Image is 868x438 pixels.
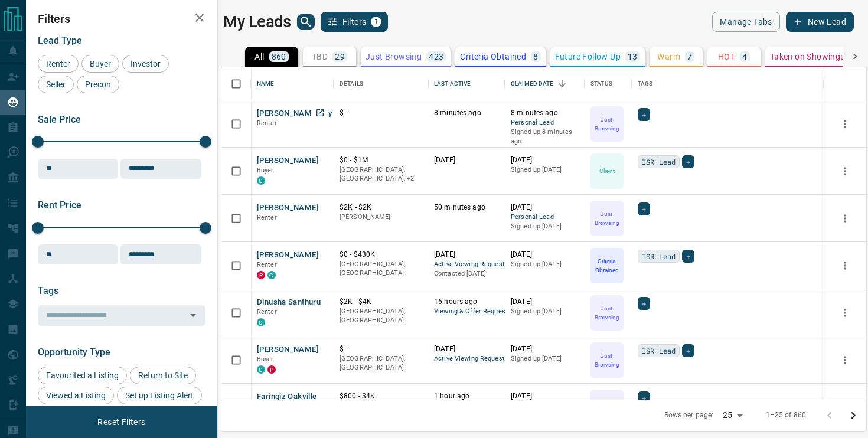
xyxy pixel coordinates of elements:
p: [GEOGRAPHIC_DATA], [GEOGRAPHIC_DATA] [340,354,422,372]
p: 1–25 of 860 [766,410,806,420]
h2: Filters [38,12,205,26]
p: Criteria Obtained [460,53,526,61]
div: Buyer [81,55,119,73]
div: Details [340,67,363,100]
span: Favourited a Listing [42,371,123,380]
button: more [836,398,854,416]
div: Investor [122,55,169,73]
span: Personal Lead [511,118,579,128]
span: ISR Lead [642,156,676,168]
div: + [682,155,694,168]
div: Name [251,67,334,100]
span: Investor [126,59,165,68]
button: Filters1 [321,12,389,32]
p: 7 [687,53,692,61]
div: + [638,297,650,310]
div: Last Active [434,67,471,100]
p: [DATE] [511,250,579,260]
span: Renter [257,308,277,316]
p: 50 minutes ago [434,202,499,213]
div: Name [257,67,275,100]
button: search button [297,14,315,30]
div: + [682,344,694,357]
div: condos.ca [257,176,265,185]
span: Opportunity Type [38,347,110,358]
span: Renter [42,59,74,68]
p: $0 - $1M [340,155,422,165]
button: Go to next page [841,404,865,427]
p: Rows per page: [664,410,714,420]
span: + [686,345,690,357]
span: + [642,392,646,404]
p: $--- [340,108,422,118]
p: Signed up [DATE] [511,354,579,364]
p: [DATE] [434,344,499,354]
p: 860 [272,53,286,61]
h1: My Leads [223,12,291,31]
p: Future Follow Up [555,53,621,61]
span: Buyer [257,355,274,363]
button: more [836,257,854,274]
span: Tags [38,285,58,296]
span: Sale Price [38,114,81,125]
button: [PERSON_NAME] [257,155,319,166]
p: [DATE] [511,344,579,354]
p: 8 [533,53,538,61]
div: Details [334,67,428,100]
span: Return to Site [134,371,192,380]
span: + [642,109,646,120]
span: Renter [257,214,277,221]
div: 25 [718,407,746,424]
span: + [642,298,646,309]
button: more [836,351,854,369]
span: Renter [257,261,277,269]
button: [PERSON_NAME] [257,344,319,355]
button: [PERSON_NAME] My Lead [257,108,351,119]
span: Renter [257,119,277,127]
div: Favourited a Listing [38,367,127,384]
p: 1 hour ago [434,391,499,401]
button: more [836,162,854,180]
p: Just Browsing [592,304,622,322]
div: condos.ca [257,318,265,326]
p: 8 minutes ago [511,108,579,118]
p: Just Browsing [592,115,622,133]
div: Claimed Date [511,67,554,100]
p: Contacted [DATE] [434,269,499,279]
p: Taken on Showings [770,53,845,61]
span: + [686,250,690,262]
p: All [254,53,264,61]
p: [PERSON_NAME] [340,213,422,222]
p: [GEOGRAPHIC_DATA], [GEOGRAPHIC_DATA] [340,260,422,278]
p: Signed up [DATE] [511,165,579,175]
div: Claimed Date [505,67,585,100]
p: 13 [628,53,638,61]
span: Set up Listing Alert [121,391,198,400]
p: [DATE] [511,202,579,213]
p: Just Browsing [592,398,622,416]
div: Status [585,67,632,100]
span: Viewed a Listing [42,391,110,400]
div: Status [590,67,612,100]
button: more [836,115,854,133]
button: Reset Filters [90,412,153,432]
p: $--- [340,344,422,354]
div: Tags [632,67,823,100]
p: Warm [657,53,680,61]
p: Signed up [DATE] [511,307,579,316]
p: Signed up [DATE] [511,222,579,231]
p: Signed up [DATE] [511,260,579,269]
span: Rent Price [38,200,81,211]
p: Just Browsing [366,53,422,61]
div: Seller [38,76,74,93]
button: [PERSON_NAME] [257,202,319,214]
p: $0 - $430K [340,250,422,260]
p: [DATE] [511,297,579,307]
div: Set up Listing Alert [117,387,202,404]
span: Precon [81,80,115,89]
span: + [686,156,690,168]
button: Open [185,307,201,323]
div: Return to Site [130,367,196,384]
span: + [642,203,646,215]
span: 1 [372,18,380,26]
